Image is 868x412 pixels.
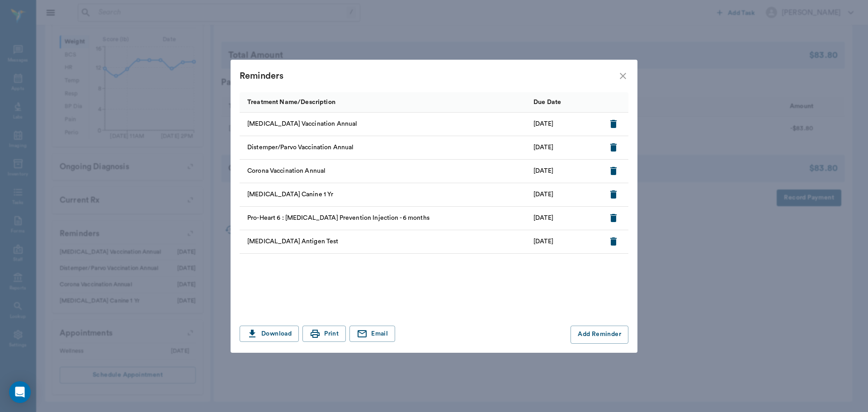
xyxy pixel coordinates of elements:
[240,69,618,83] div: Reminders
[240,92,529,112] div: Treatment Name/Description
[247,119,357,129] p: [MEDICAL_DATA] Vaccination Annual
[338,96,350,109] button: Sort
[349,326,395,342] button: Email
[247,237,339,246] p: [MEDICAL_DATA] Antigen Test
[533,213,553,223] p: [DATE]
[533,143,553,152] p: [DATE]
[247,143,354,152] p: Distemper/Parvo Vaccination Annual
[247,190,333,199] p: [MEDICAL_DATA] Canine 1 Yr
[533,190,553,199] p: [DATE]
[571,326,628,344] button: Add Reminder
[247,213,429,223] p: Pro-Heart 6 : [MEDICAL_DATA] Prevention Injection - 6 months
[533,237,553,246] p: [DATE]
[302,326,346,342] button: Print
[533,119,553,129] p: [DATE]
[608,96,621,109] button: Sort
[618,71,628,81] button: close
[529,92,601,112] div: Due Date
[247,166,325,176] p: Corona Vaccination Annual
[240,326,299,342] button: Download
[563,96,576,109] button: Sort
[533,166,553,176] p: [DATE]
[9,381,31,403] div: Open Intercom Messenger
[533,90,561,115] div: Due Date
[247,90,335,115] div: Treatment Name/Description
